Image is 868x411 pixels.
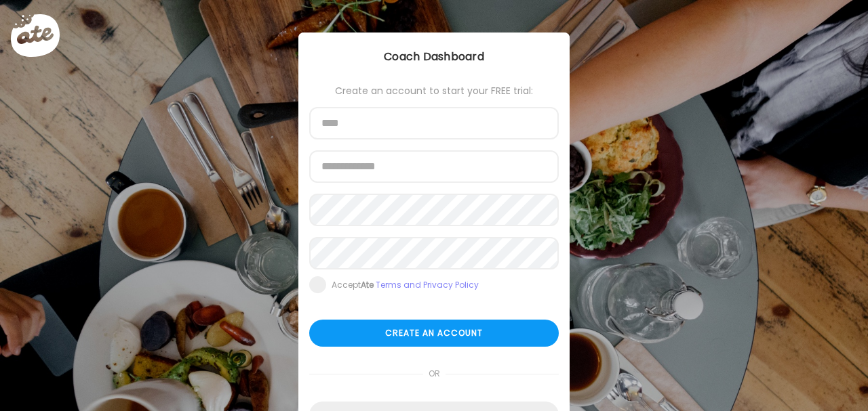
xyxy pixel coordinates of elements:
[309,320,559,347] div: Create an account
[423,360,446,387] span: or
[332,280,479,290] div: Accept
[376,279,479,290] a: Terms and Privacy Policy
[309,85,559,96] div: Create an account to start your FREE trial:
[361,279,374,290] b: Ate
[298,49,570,65] div: Coach Dashboard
